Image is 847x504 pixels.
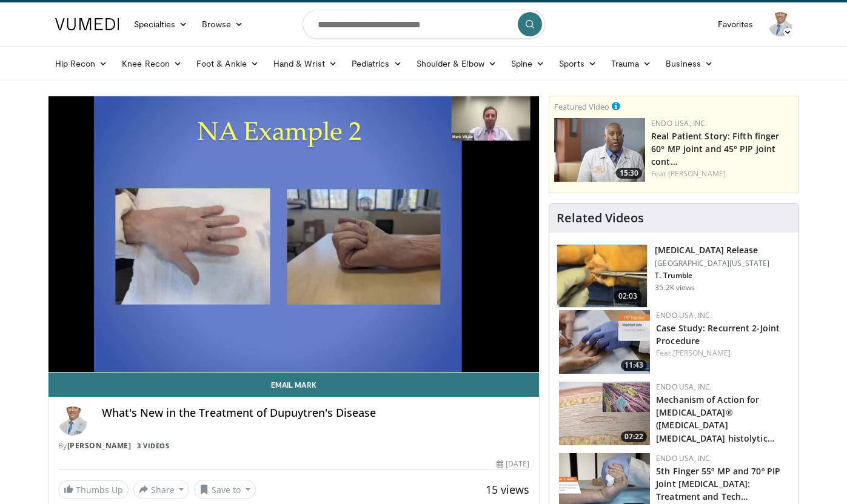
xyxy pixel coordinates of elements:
[133,480,190,499] button: Share
[557,211,644,225] h4: Related Videos
[616,168,642,179] span: 15:30
[614,290,643,302] span: 02:03
[656,322,780,346] a: Case Study: Recurrent 2-Joint Procedure
[486,482,529,497] span: 15 views
[194,480,256,499] button: Save to
[58,440,530,451] div: By
[55,18,119,30] img: VuMedi Logo
[621,431,647,442] span: 07:22
[58,406,87,436] img: Avatar
[409,51,504,76] a: Shoulder & Elbow
[559,382,650,445] img: 4f28c07a-856f-4770-928d-01fbaac11ded.150x105_q85_crop-smart_upscale.jpg
[656,310,712,320] a: Endo USA, Inc.
[711,12,761,36] a: Favorites
[559,310,650,374] img: 5ba3bb49-dd9f-4125-9852-d42629a0b25e.150x105_q85_crop-smart_upscale.jpg
[49,373,540,397] a: Email Mark
[655,244,769,256] h3: [MEDICAL_DATA] Release
[552,51,604,76] a: Sports
[133,441,173,451] a: 3 Videos
[655,259,769,268] p: [GEOGRAPHIC_DATA][US_STATE]
[554,118,645,182] a: 15:30
[604,51,659,76] a: Trauma
[49,96,540,373] video-js: Video Player
[656,453,712,463] a: Endo USA, Inc.
[656,382,712,392] a: Endo USA, Inc.
[559,310,650,374] a: 11:43
[655,283,695,293] p: 35.2K views
[668,168,726,179] a: [PERSON_NAME]
[621,360,647,371] span: 11:43
[497,459,529,469] div: [DATE]
[554,118,645,182] img: 55d69904-dd48-4cb8-9c2d-9fd278397143.150x105_q85_crop-smart_upscale.jpg
[189,51,266,76] a: Foot & Ankle
[48,51,115,76] a: Hip Recon
[651,168,794,179] div: Feat.
[115,51,189,76] a: Knee Recon
[557,244,791,308] a: 02:03 [MEDICAL_DATA] Release [GEOGRAPHIC_DATA][US_STATE] T. Trumble 35.2K views
[554,101,609,112] small: Featured Video
[655,271,769,280] p: T. Trumble
[127,12,195,36] a: Specialties
[557,245,647,308] img: 38790_0000_3.png.150x105_q85_crop-smart_upscale.jpg
[768,12,792,36] img: Avatar
[656,394,775,443] a: Mechanism of Action for [MEDICAL_DATA]® ([MEDICAL_DATA] [MEDICAL_DATA] histolytic…
[673,348,731,358] a: [PERSON_NAME]
[266,51,344,76] a: Hand & Wrist
[303,10,545,39] input: Search topics, interventions
[344,51,409,76] a: Pediatrics
[656,465,780,502] a: 5th Finger 55º MP and 70º PIP Joint [MEDICAL_DATA]: Treatment and Tech…
[651,130,779,167] a: Real Patient Story: Fifth finger 60° MP joint and 45° PIP joint cont…
[504,51,552,76] a: Spine
[102,406,530,420] h4: What's New in the Treatment of Dupuytren's Disease
[656,348,789,359] div: Feat.
[67,440,132,451] a: [PERSON_NAME]
[658,51,720,76] a: Business
[195,12,250,36] a: Browse
[58,480,129,499] a: Thumbs Up
[559,382,650,445] a: 07:22
[651,118,707,128] a: Endo USA, Inc.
